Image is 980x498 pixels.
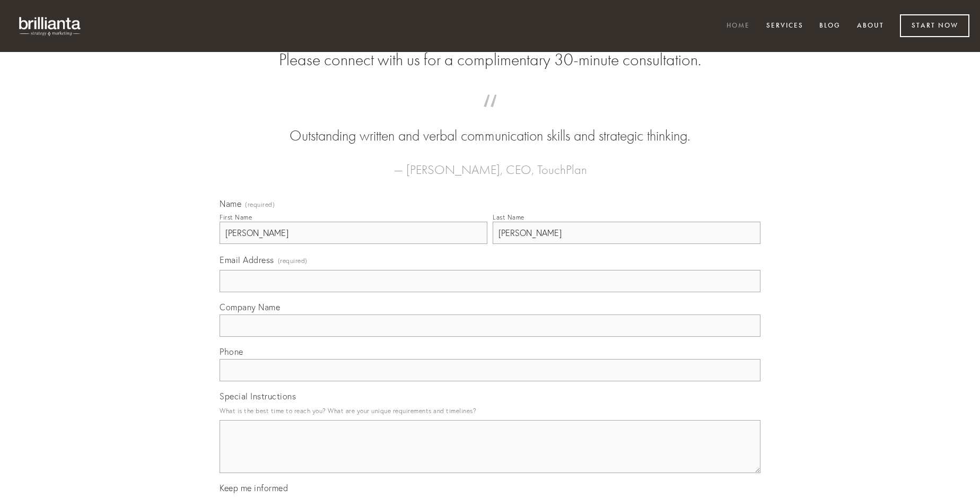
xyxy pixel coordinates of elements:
[237,105,743,146] blockquote: Outstanding written and verbal communication skills and strategic thinking.
[759,18,810,35] a: Services
[850,18,891,35] a: About
[900,14,969,37] a: Start Now
[812,18,847,35] a: Blog
[220,255,274,265] span: Email Address
[220,483,288,493] span: Keep me informed
[493,213,524,221] div: Last Name
[237,146,743,180] figcaption: — [PERSON_NAME], CEO, TouchPlan
[220,346,243,357] span: Phone
[220,302,280,312] span: Company Name
[11,11,90,41] img: brillianta - research, strategy, marketing
[278,254,308,268] span: (required)
[220,213,252,221] div: First Name
[720,18,757,35] a: Home
[220,198,241,209] span: Name
[245,202,275,208] span: (required)
[220,391,296,401] span: Special Instructions
[220,50,760,70] h2: Please connect with us for a complimentary 30-minute consultation.
[220,404,760,418] p: What is the best time to reach you? What are your unique requirements and timelines?
[237,105,743,126] span: “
